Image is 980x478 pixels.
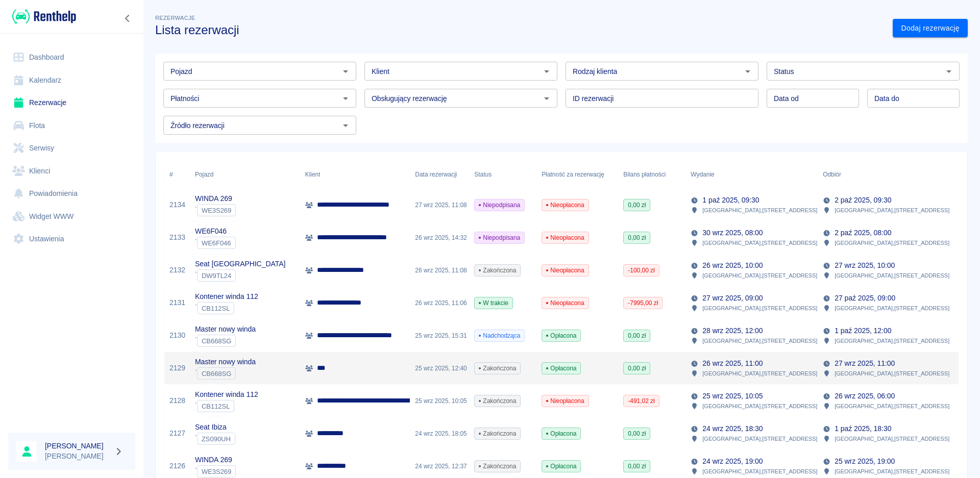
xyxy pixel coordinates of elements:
[542,233,588,242] span: Nieopłacona
[542,331,580,340] span: Opłacona
[542,462,580,471] span: Opłacona
[702,228,763,238] p: 30 wrz 2025, 08:00
[702,423,763,434] p: 24 wrz 2025, 18:30
[195,400,258,412] div: `
[835,304,949,313] p: [GEOGRAPHIC_DATA] , [STREET_ADDRESS]
[198,207,235,214] span: WE3S269
[702,369,817,378] p: [GEOGRAPHIC_DATA] , [STREET_ADDRESS]
[835,456,895,467] p: 25 wrz 2025, 19:00
[835,358,895,369] p: 27 wrz 2025, 11:00
[835,206,949,215] p: [GEOGRAPHIC_DATA] , [STREET_ADDRESS]
[338,64,353,79] button: Otwórz
[542,298,588,308] span: Nieopłacona
[198,370,235,378] span: CB668SG
[835,467,949,476] p: [GEOGRAPHIC_DATA] , [STREET_ADDRESS]
[338,118,353,133] button: Otwórz
[835,238,949,247] p: [GEOGRAPHIC_DATA] , [STREET_ADDRESS]
[198,402,234,410] span: CB112SL
[169,428,185,439] a: 2127
[767,89,859,108] input: DD.MM.YYYY
[835,325,891,336] p: 1 paź 2025, 12:00
[702,434,817,443] p: [GEOGRAPHIC_DATA] , [STREET_ADDRESS]
[542,160,604,189] div: Płatność za rezerwację
[685,160,818,189] div: Wydanie
[542,200,588,210] span: Nieopłacona
[8,182,135,205] a: Powiadomienia
[624,298,662,308] span: -7995,00 zł
[835,336,949,345] p: [GEOGRAPHIC_DATA] , [STREET_ADDRESS]
[835,423,891,434] p: 1 paź 2025, 18:30
[195,204,236,216] div: `
[410,221,469,254] div: 26 wrz 2025, 14:32
[475,429,520,438] span: Zakończona
[195,324,256,335] p: Master nowy winda
[410,385,469,417] div: 25 wrz 2025, 10:05
[45,441,110,451] h6: [PERSON_NAME]
[624,233,650,242] span: 0,00 zł
[542,396,588,406] span: Nieopłacona
[338,91,353,106] button: Otwórz
[823,160,841,189] div: Odbiór
[195,226,236,237] p: WE6F046
[741,64,755,79] button: Otwórz
[198,272,235,280] span: DW9TL24
[190,160,300,189] div: Pojazd
[702,391,763,401] p: 25 wrz 2025, 10:05
[624,462,650,471] span: 0,00 zł
[867,89,960,108] input: DD.MM.YYYY
[198,305,234,312] span: CB112SL
[942,64,956,79] button: Otwórz
[120,12,135,25] button: Zwiń nawigację
[195,335,256,347] div: `
[45,451,110,462] p: [PERSON_NAME]
[475,200,524,210] span: Niepodpisana
[195,269,285,282] div: `
[8,8,76,25] a: Renthelp logo
[835,293,895,304] p: 27 paź 2025, 09:00
[169,461,185,471] a: 2126
[702,336,817,345] p: [GEOGRAPHIC_DATA] , [STREET_ADDRESS]
[8,91,135,114] a: Rezerwacje
[475,331,524,340] span: Nadchodząca
[624,364,650,373] span: 0,00 zł
[835,391,895,401] p: 26 wrz 2025, 06:00
[702,195,759,206] p: 1 paź 2025, 09:30
[410,160,469,189] div: Data rezerwacji
[8,114,135,137] a: Flota
[835,271,949,280] p: [GEOGRAPHIC_DATA] , [STREET_ADDRESS]
[475,233,524,242] span: Niepodpisana
[198,239,235,247] span: WE6F046
[835,369,949,378] p: [GEOGRAPHIC_DATA] , [STREET_ADDRESS]
[195,160,213,189] div: Pojazd
[410,254,469,287] div: 26 wrz 2025, 11:08
[536,160,618,189] div: Płatność za rezerwację
[702,304,817,313] p: [GEOGRAPHIC_DATA] , [STREET_ADDRESS]
[542,266,588,275] span: Nieopłacona
[195,389,258,400] p: Kontener winda 112
[155,15,195,21] span: Rezerwacje
[164,160,190,189] div: #
[469,160,536,189] div: Status
[8,205,135,228] a: Widget WWW
[835,228,891,238] p: 2 paź 2025, 08:00
[8,160,135,183] a: Klienci
[475,298,512,308] span: W trakcie
[300,160,410,189] div: Klient
[169,199,185,210] a: 2134
[198,337,235,345] span: CB668SG
[410,189,469,221] div: 27 wrz 2025, 11:08
[195,259,285,269] p: Seat [GEOGRAPHIC_DATA]
[702,238,817,247] p: [GEOGRAPHIC_DATA] , [STREET_ADDRESS]
[410,352,469,385] div: 25 wrz 2025, 12:40
[702,358,763,369] p: 26 wrz 2025, 11:00
[195,433,235,445] div: `
[691,160,714,189] div: Wydanie
[835,260,895,271] p: 27 wrz 2025, 10:00
[195,465,236,477] div: `
[818,160,950,189] div: Odbiór
[155,23,885,37] h3: Lista rezerwacji
[623,160,666,189] div: Bilans płatności
[624,266,658,275] span: -100,00 zł
[835,195,891,206] p: 2 paź 2025, 09:30
[195,422,235,433] p: Seat Ibiza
